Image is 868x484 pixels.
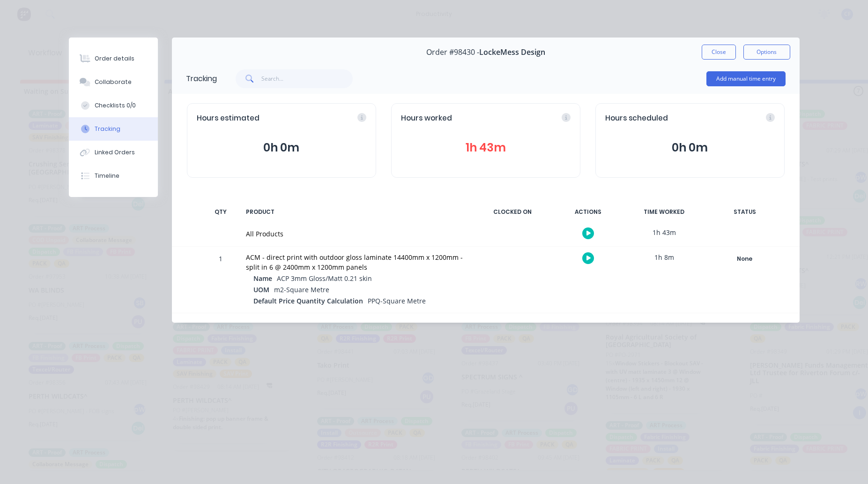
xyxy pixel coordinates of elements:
button: Options [743,45,790,60]
div: Tracking [186,73,217,84]
span: UOM [253,285,269,295]
div: 1 [207,248,235,313]
div: CLOCKED ON [477,202,548,222]
span: Hours worked [401,113,452,124]
button: Add manual time entry [706,71,786,86]
button: 0h 0m [197,139,366,157]
div: Timeline [95,172,119,180]
button: None [711,252,779,265]
span: Default Price Quantity Calculation [253,296,363,306]
button: Order details [69,47,158,70]
div: Order details [95,54,134,63]
div: QTY [207,202,235,222]
div: TIME WORKED [629,202,699,222]
button: 0h 0m [605,139,775,157]
button: Close [702,45,736,60]
div: Linked Orders [95,148,135,157]
button: Collaborate [69,70,158,94]
div: All Products [246,229,466,239]
span: LockeMess Design [479,48,545,57]
div: Checklists 0/0 [95,101,136,110]
input: Search... [261,69,353,88]
button: Checklists 0/0 [69,94,158,117]
button: Linked Orders [69,141,158,164]
div: PRODUCT [240,202,472,222]
button: Tracking [69,117,158,141]
div: 1h 43m [629,222,699,243]
div: ACTIONS [553,202,623,222]
button: 1h 43m [401,139,571,157]
span: Order #98430 - [426,48,479,57]
div: ACM - direct print with outdoor gloss laminate 14400mm x 1200mm - split in 6 @ 2400mm x 1200mm pa... [246,252,466,272]
span: Hours estimated [197,113,260,124]
span: m2-Square Metre [274,285,329,294]
span: ACP 3mm Gloss/Matt 0.21 skin [277,274,372,283]
div: Collaborate [95,78,132,86]
div: 1h 8m [629,247,699,268]
div: Tracking [95,125,120,133]
div: None [711,253,779,265]
span: Name [253,273,272,283]
span: Hours scheduled [605,113,668,124]
span: PPQ-Square Metre [368,296,426,305]
div: STATUS [705,202,785,222]
button: Timeline [69,164,158,188]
